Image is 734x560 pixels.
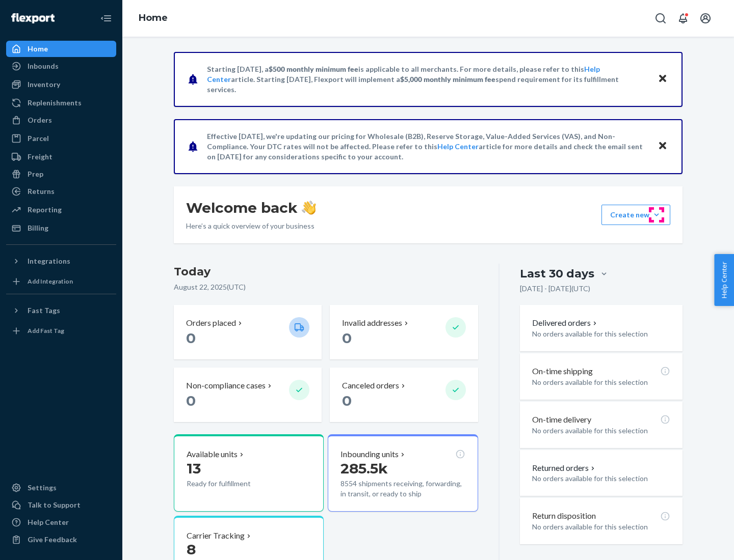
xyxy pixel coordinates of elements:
[437,142,479,151] a: Help Center
[6,41,116,57] a: Home
[187,541,196,558] span: 8
[11,13,55,23] img: Flexport logo
[6,130,116,147] a: Parcel
[340,449,399,460] p: Inbounding units
[28,326,64,335] div: Add Fast Tag
[6,480,116,496] a: Settings
[28,79,60,90] div: Inventory
[28,517,69,527] div: Help Center
[28,61,59,71] div: Inbounds
[650,8,671,29] button: Open Search Box
[28,152,53,162] div: Freight
[186,199,316,217] h1: Welcome back
[187,449,238,460] p: Available units
[532,377,670,387] p: No orders available for this selection
[28,535,77,545] div: Give Feedback
[532,510,596,522] p: Return disposition
[28,256,70,266] div: Integrations
[695,8,716,29] button: Open account menu
[207,131,648,162] p: Effective [DATE], we're updating our pricing for Wholesale (B2B), Reserve Storage, Value-Added Se...
[532,414,591,426] p: On-time delivery
[532,366,593,377] p: On-time shipping
[28,483,57,493] div: Settings
[130,4,176,33] ol: breadcrumbs
[342,329,352,347] span: 0
[28,115,52,125] div: Orders
[656,139,669,154] button: Close
[6,58,116,74] a: Inbounds
[532,329,670,339] p: No orders available for this selection
[187,530,245,542] p: Carrier Tracking
[6,95,116,111] a: Replenishments
[532,317,599,329] button: Delivered orders
[186,317,236,329] p: Orders placed
[28,133,49,144] div: Parcel
[520,266,594,282] div: Last 30 days
[6,220,116,236] a: Billing
[28,98,82,108] div: Replenishments
[532,473,670,484] p: No orders available for this selection
[174,264,478,280] h3: Today
[6,531,116,548] button: Give Feedback
[174,282,478,292] p: August 22, 2025 ( UTC )
[6,273,116,290] a: Add Integration
[269,65,358,73] span: $500 monthly minimum fee
[340,460,388,477] span: 285.5k
[340,479,465,499] p: 8554 shipments receiving, forwarding, in transit, or ready to ship
[28,169,43,179] div: Prep
[186,392,196,409] span: 0
[400,75,495,83] span: $5,000 monthly minimum fee
[186,221,316,231] p: Here’s a quick overview of your business
[6,112,116,128] a: Orders
[6,514,116,530] a: Help Center
[139,12,168,23] a: Home
[6,202,116,218] a: Reporting
[6,183,116,200] a: Returns
[6,253,116,269] button: Integrations
[6,76,116,93] a: Inventory
[532,522,670,532] p: No orders available for this selection
[520,284,590,294] p: [DATE] - [DATE] ( UTC )
[6,149,116,165] a: Freight
[714,254,734,306] button: Help Center
[601,205,670,225] button: Create new
[186,329,196,347] span: 0
[28,223,48,233] div: Billing
[342,317,402,329] p: Invalid addresses
[330,305,478,359] button: Invalid addresses 0
[6,497,116,513] a: Talk to Support
[532,426,670,436] p: No orders available for this selection
[6,302,116,319] button: Fast Tags
[174,434,324,512] button: Available units13Ready for fulfillment
[328,434,478,512] button: Inbounding units285.5k8554 shipments receiving, forwarding, in transit, or ready to ship
[186,380,266,391] p: Non-compliance cases
[28,186,55,197] div: Returns
[28,44,48,54] div: Home
[6,323,116,339] a: Add Fast Tag
[532,462,597,474] button: Returned orders
[28,305,60,316] div: Fast Tags
[342,380,399,391] p: Canceled orders
[174,305,322,359] button: Orders placed 0
[6,166,116,182] a: Prep
[656,72,669,87] button: Close
[96,8,116,29] button: Close Navigation
[28,277,73,286] div: Add Integration
[28,205,62,215] div: Reporting
[342,392,352,409] span: 0
[330,368,478,422] button: Canceled orders 0
[187,460,201,477] span: 13
[302,201,316,215] img: hand-wave emoji
[187,479,281,489] p: Ready for fulfillment
[174,368,322,422] button: Non-compliance cases 0
[673,8,693,29] button: Open notifications
[28,500,81,510] div: Talk to Support
[207,64,648,95] p: Starting [DATE], a is applicable to all merchants. For more details, please refer to this article...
